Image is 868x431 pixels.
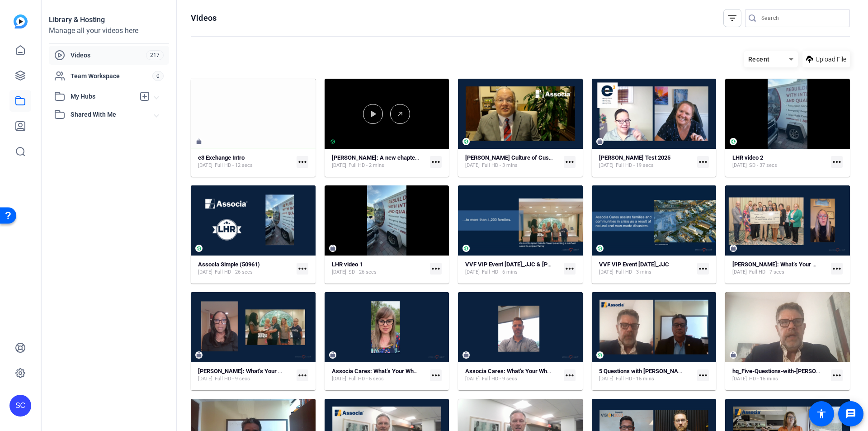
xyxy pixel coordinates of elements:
[616,162,654,169] span: Full HD - 19 secs
[831,156,843,168] mat-icon: more_horiz
[332,261,363,268] strong: LHR video 1
[727,13,738,24] mat-icon: filter_list
[191,13,217,24] h1: Videos
[802,51,850,67] button: Upload File
[599,261,669,268] strong: VVF VIP Event [DATE]_JJC
[332,269,346,276] span: [DATE]
[465,162,480,169] span: [DATE]
[465,368,560,383] a: Associa Cares: What’s Your Why? - [PERSON_NAME][DATE]Full HD - 9 secs
[732,375,747,383] span: [DATE]
[482,269,518,276] span: Full HD - 6 mins
[332,261,427,276] a: LHR video 1[DATE]SD - 26 secs
[297,369,308,381] mat-icon: more_horiz
[616,375,654,383] span: Full HD - 15 mins
[482,375,517,383] span: Full HD - 9 secs
[749,162,777,169] span: SD - 37 secs
[198,154,245,161] strong: e3 Exchange Intro
[599,368,688,374] strong: 5 Questions with [PERSON_NAME]
[198,162,212,169] span: [DATE]
[599,261,694,276] a: VVF VIP Event [DATE]_JJC[DATE]Full HD - 3 mins
[9,395,31,417] div: SC
[297,263,308,275] mat-icon: more_horiz
[697,156,709,168] mat-icon: more_horiz
[198,269,212,276] span: [DATE]
[349,162,384,169] span: Full HD - 2 mins
[332,154,427,169] a: [PERSON_NAME]: A new chapter in how we work: together, every day[DATE]Full HD - 2 mins
[198,261,293,276] a: Associa Simple (50961)[DATE]Full HD - 26 secs
[465,269,480,276] span: [DATE]
[14,14,28,28] img: blue-gradient.svg
[49,105,169,123] mat-expansion-panel-header: Shared With Me
[215,375,250,383] span: Full HD - 9 secs
[465,154,602,161] strong: [PERSON_NAME] Culture of Customer Service Video
[732,154,763,161] strong: LHR video 2
[732,261,826,268] strong: [PERSON_NAME]: What’s Your Why?
[761,13,843,24] input: Search
[599,154,670,161] strong: [PERSON_NAME] Test 2025
[697,369,709,381] mat-icon: more_horiz
[697,263,709,275] mat-icon: more_horiz
[465,375,480,383] span: [DATE]
[71,51,146,60] span: Videos
[465,154,560,169] a: [PERSON_NAME] Culture of Customer Service Video[DATE]Full HD - 3 mins
[564,369,576,381] mat-icon: more_horiz
[599,154,694,169] a: [PERSON_NAME] Test 2025[DATE]Full HD - 19 secs
[732,261,827,276] a: [PERSON_NAME]: What’s Your Why?[DATE]Full HD - 7 secs
[71,110,155,119] span: Shared With Me
[599,162,613,169] span: [DATE]
[332,368,427,383] a: Associa Cares: What’s Your Why? - Copy[DATE]Full HD - 5 secs
[831,369,843,381] mat-icon: more_horiz
[831,263,843,275] mat-icon: more_horiz
[816,55,846,64] span: Upload File
[465,261,560,276] a: VVF VIP Event [DATE]_JJC & [PERSON_NAME][DATE]Full HD - 6 mins
[430,263,442,275] mat-icon: more_horiz
[430,369,442,381] mat-icon: more_horiz
[465,368,603,374] strong: Associa Cares: What’s Your Why? - [PERSON_NAME]
[748,56,770,63] span: Recent
[49,25,169,36] div: Manage all your videos here
[297,156,308,168] mat-icon: more_horiz
[332,375,346,383] span: [DATE]
[564,263,576,275] mat-icon: more_horiz
[198,154,293,169] a: e3 Exchange Intro[DATE]Full HD - 12 secs
[564,156,576,168] mat-icon: more_horiz
[71,92,135,101] span: My Hubs
[215,162,253,169] span: Full HD - 12 secs
[732,368,827,383] a: hq_Five-Questions-with-[PERSON_NAME]-2025-07-09-17-10-30-976-1[DATE]HD - 15 mins
[198,368,292,374] strong: [PERSON_NAME]: What’s Your Why?
[146,50,164,60] span: 217
[349,269,377,276] span: SD - 26 secs
[49,87,169,105] mat-expansion-panel-header: My Hubs
[332,368,438,374] strong: Associa Cares: What’s Your Why? - Copy
[749,375,778,383] span: HD - 15 mins
[198,261,260,268] strong: Associa Simple (50961)
[215,269,253,276] span: Full HD - 26 secs
[482,162,518,169] span: Full HD - 3 mins
[49,14,169,25] div: Library & Hosting
[732,269,747,276] span: [DATE]
[599,269,613,276] span: [DATE]
[616,269,651,276] span: Full HD - 3 mins
[816,408,827,419] mat-icon: accessibility
[152,71,164,81] span: 0
[198,375,212,383] span: [DATE]
[332,162,346,169] span: [DATE]
[732,154,827,169] a: LHR video 2[DATE]SD - 37 secs
[465,261,587,268] strong: VVF VIP Event [DATE]_JJC & [PERSON_NAME]
[71,71,152,81] span: Team Workspace
[198,368,293,383] a: [PERSON_NAME]: What’s Your Why?[DATE]Full HD - 9 secs
[749,269,784,276] span: Full HD - 7 secs
[430,156,442,168] mat-icon: more_horiz
[732,162,747,169] span: [DATE]
[599,375,613,383] span: [DATE]
[599,368,694,383] a: 5 Questions with [PERSON_NAME][DATE]Full HD - 15 mins
[845,408,856,419] mat-icon: message
[349,375,384,383] span: Full HD - 5 secs
[332,154,512,161] strong: [PERSON_NAME]: A new chapter in how we work: together, every day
